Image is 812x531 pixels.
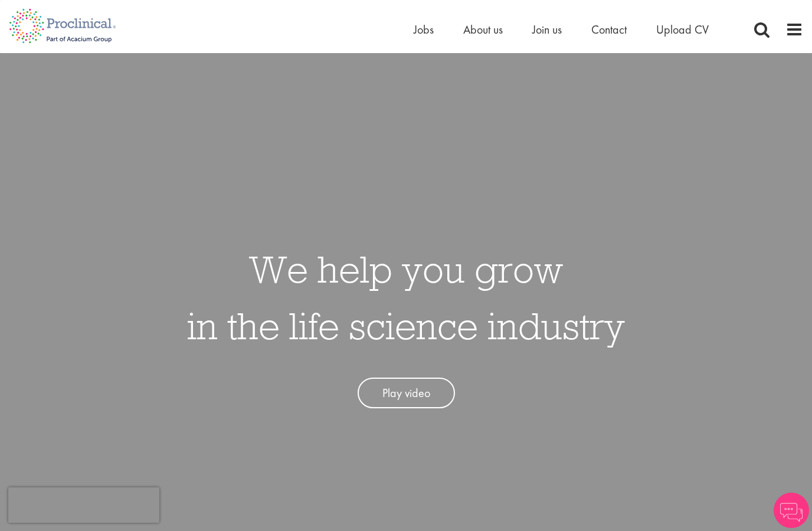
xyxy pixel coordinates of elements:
[532,22,562,37] a: Join us
[414,22,434,37] a: Jobs
[656,22,709,37] a: Upload CV
[358,378,455,409] a: Play video
[591,22,627,37] a: Contact
[774,493,809,528] img: Chatbot
[187,241,625,354] h1: We help you grow in the life science industry
[463,22,503,37] a: About us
